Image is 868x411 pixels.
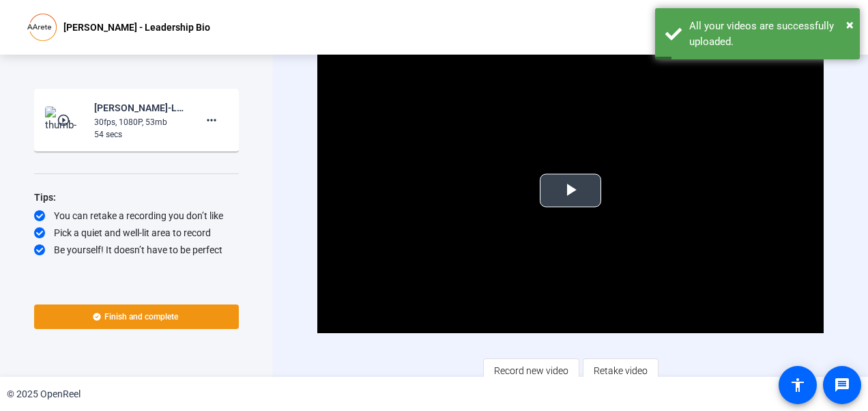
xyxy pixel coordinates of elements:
mat-icon: accessibility [790,377,806,393]
span: Finish and complete [104,311,178,322]
div: Video Player [317,48,823,333]
img: OpenReel logo [27,14,57,41]
mat-icon: message [834,377,850,393]
div: Be yourself! It doesn’t have to be perfect [34,243,239,257]
span: Record new video [494,358,568,384]
div: Tips: [34,189,239,205]
span: × [846,16,854,33]
div: 54 secs [94,128,186,141]
span: Retake video [594,358,648,384]
img: thumb-nail [45,107,85,134]
div: You can retake a recording you don’t like [34,209,239,223]
mat-icon: more_horiz [203,112,220,128]
div: All your videos are successfully uploaded. [689,18,850,49]
div: © 2025 OpenReel [7,387,81,401]
button: Record new video [483,358,579,383]
p: [PERSON_NAME] - Leadership Bio [63,19,210,36]
button: Close [846,14,854,35]
button: Play Video [540,174,601,208]
mat-icon: play_circle_outline [57,113,73,127]
div: [PERSON_NAME]-Leadership Bio Videos - AArete Brand -Ph-[PERSON_NAME] - Leadership Bio-17571024905... [94,100,186,116]
div: 30fps, 1080P, 53mb [94,116,186,128]
button: Retake video [583,358,659,383]
button: Finish and complete [34,304,239,329]
div: Pick a quiet and well-lit area to record [34,226,239,240]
